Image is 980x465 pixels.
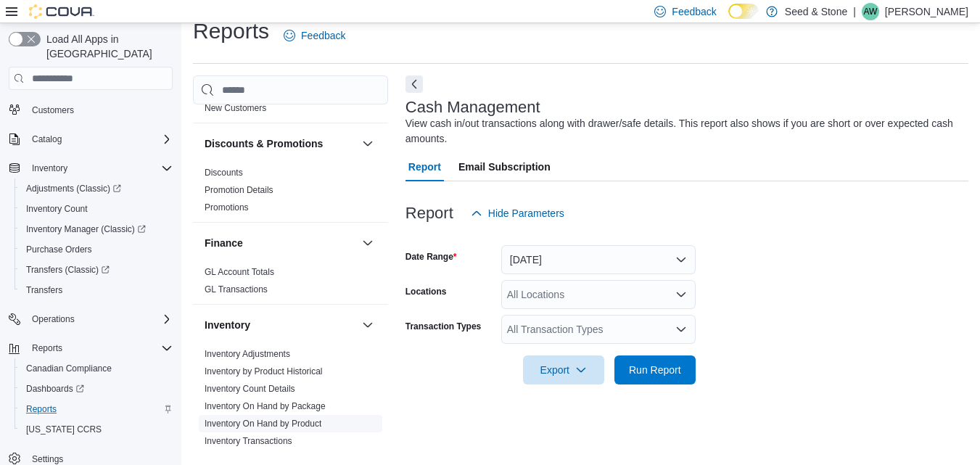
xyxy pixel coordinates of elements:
button: Customers [3,99,178,120]
span: Inventory On Hand by Product [205,418,321,429]
span: Package Details [205,453,268,464]
a: Inventory On Hand by Product [205,419,321,429]
button: Purchase Orders [15,239,178,260]
span: Inventory Transactions [205,435,292,447]
a: Customers [26,102,80,119]
span: Hide Parameters [488,206,564,221]
button: Discounts & Promotions [205,136,356,151]
span: Washington CCRS [20,421,173,438]
button: Operations [26,310,81,328]
label: Transaction Types [405,321,481,332]
span: Transfers [20,281,173,299]
span: Discounts [205,167,243,178]
div: Discounts & Promotions [193,164,388,222]
div: Alex Wang [862,3,879,20]
span: Promotion Details [205,184,273,196]
span: New Customers [205,102,266,114]
span: Inventory by Product Historical [205,366,323,377]
span: Inventory [26,160,173,177]
button: Hide Parameters [465,199,570,228]
button: Catalog [3,129,178,149]
a: Promotion Details [205,185,273,195]
span: GL Transactions [205,284,268,295]
span: Catalog [32,133,62,145]
span: Reports [26,340,173,357]
button: Reports [15,399,178,419]
span: AW [863,3,877,20]
span: Run Report [629,363,681,377]
button: [DATE] [501,245,696,274]
a: Adjustments (Classic) [15,178,178,199]
a: Inventory Count [20,200,94,218]
span: Purchase Orders [20,241,173,258]
button: Finance [359,234,376,252]
button: Inventory Count [15,199,178,219]
a: Inventory Transactions [205,436,292,446]
span: Catalog [26,131,173,148]
span: Operations [26,310,173,328]
button: Export [523,355,604,384]
a: Inventory Manager (Classic) [15,219,178,239]
span: Inventory Count Details [205,383,295,395]
span: GL Account Totals [205,266,274,278]
a: Reports [20,400,62,418]
span: Feedback [301,28,345,43]
a: Inventory Adjustments [205,349,290,359]
a: Purchase Orders [20,241,98,258]
span: Purchase Orders [26,244,92,255]
h3: Inventory [205,318,250,332]
button: Transfers [15,280,178,300]
h3: Finance [205,236,243,250]
span: Inventory Manager (Classic) [26,223,146,235]
span: Settings [32,453,63,465]
a: Transfers (Classic) [20,261,115,279]
a: Dashboards [15,379,178,399]
a: Transfers [20,281,68,299]
span: Email Subscription [458,152,551,181]
button: Finance [205,236,356,250]
p: [PERSON_NAME] [885,3,968,20]
span: Canadian Compliance [26,363,112,374]
p: | [853,3,856,20]
button: Open list of options [675,324,687,335]
button: [US_STATE] CCRS [15,419,178,440]
span: Dashboards [20,380,173,398]
a: Dashboards [20,380,90,398]
a: Discounts [205,168,243,178]
div: Finance [193,263,388,304]
a: Adjustments (Classic) [20,180,127,197]
span: Transfers [26,284,62,296]
a: Canadian Compliance [20,360,118,377]
label: Locations [405,286,447,297]
span: Transfers (Classic) [26,264,110,276]
a: Transfers (Classic) [15,260,178,280]
span: Inventory Count [26,203,88,215]
button: Reports [3,338,178,358]
h3: Report [405,205,453,222]
span: Customers [32,104,74,116]
span: Inventory [32,162,67,174]
button: Open list of options [675,289,687,300]
span: [US_STATE] CCRS [26,424,102,435]
img: Cova [29,4,94,19]
span: Inventory On Hand by Package [205,400,326,412]
span: Adjustments (Classic) [20,180,173,197]
a: Inventory by Product Historical [205,366,323,376]
div: View cash in/out transactions along with drawer/safe details. This report also shows if you are s... [405,116,961,147]
input: Dark Mode [728,4,759,19]
p: Seed & Stone [785,3,847,20]
h1: Reports [193,17,269,46]
a: Inventory Manager (Classic) [20,221,152,238]
a: New Customers [205,103,266,113]
span: Reports [20,400,173,418]
span: Promotions [205,202,249,213]
h3: Cash Management [405,99,540,116]
a: Inventory Count Details [205,384,295,394]
label: Date Range [405,251,457,263]
a: GL Transactions [205,284,268,295]
button: Inventory [359,316,376,334]
span: Adjustments (Classic) [26,183,121,194]
span: Reports [32,342,62,354]
h3: Discounts & Promotions [205,136,323,151]
span: Load All Apps in [GEOGRAPHIC_DATA] [41,32,173,61]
